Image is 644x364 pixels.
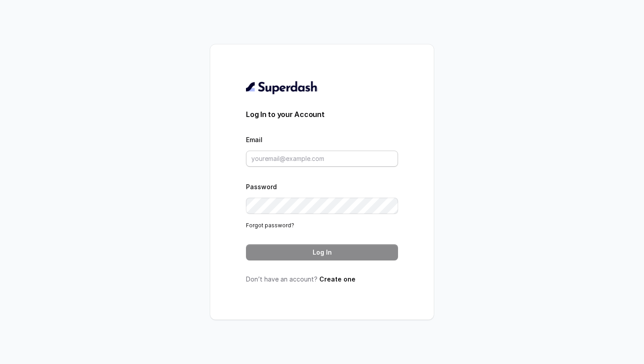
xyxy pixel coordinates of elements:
h3: Log In to your Account [246,109,398,120]
p: Don’t have an account? [246,275,398,284]
a: Forgot password? [246,222,294,229]
img: light.svg [246,80,318,95]
a: Create one [319,275,356,283]
button: Log In [246,244,398,260]
label: Email [246,136,263,143]
input: youremail@example.com [246,151,398,167]
label: Password [246,183,277,191]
